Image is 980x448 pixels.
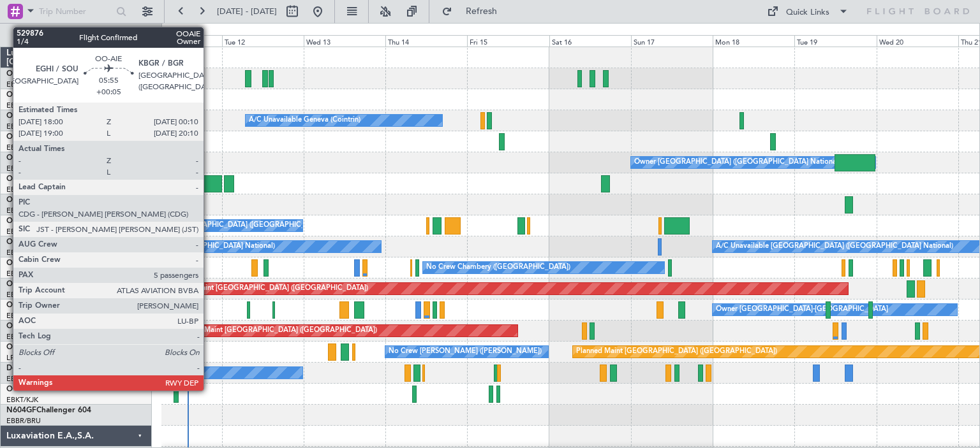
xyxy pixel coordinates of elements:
div: No Crew Chambery ([GEOGRAPHIC_DATA]) [426,258,570,277]
div: No Crew [GEOGRAPHIC_DATA] ([GEOGRAPHIC_DATA] National) [143,216,357,235]
a: OO-LUXCessna Citation CJ4 [6,343,107,351]
a: D-IBLUCessna Citation M2 [6,365,100,372]
span: N604GF [6,407,36,414]
a: N604GFChallenger 604 [6,407,91,414]
span: OO-LUX [6,343,36,351]
a: OO-HHOFalcon 8X [6,112,75,120]
span: Refresh [455,7,509,16]
button: All Aircraft [14,25,138,45]
a: EBKT/KJK [6,290,38,300]
a: LFSN/ENC [6,353,41,363]
span: OO-JID [6,386,33,393]
span: OO-SLM [6,238,37,246]
a: EBBR/BRU [6,122,41,131]
div: Owner [GEOGRAPHIC_DATA]-[GEOGRAPHIC_DATA] [716,300,888,319]
a: EBKT/KJK [6,395,38,405]
div: Unplanned Maint [GEOGRAPHIC_DATA] ([GEOGRAPHIC_DATA]) [167,321,377,340]
div: Tue 12 [222,35,304,47]
div: A/C Unavailable Geneva (Cointrin) [249,111,360,130]
span: OO-HHO [6,112,40,120]
a: EBKT/KJK [6,269,38,278]
div: Wed 13 [304,35,385,47]
a: OO-VSFFalcon 8X [6,91,71,99]
span: OO-VSF [6,91,36,99]
a: OO-AIEFalcon 7X [6,175,69,183]
div: Wed 20 [877,35,958,47]
div: No Crew [GEOGRAPHIC_DATA] ([GEOGRAPHIC_DATA] National) [61,237,275,256]
a: OO-WLPGlobal 5500 [6,70,81,78]
a: EBBR/BRU [6,164,41,173]
span: OO-WLP [6,70,38,78]
a: EBBR/BRU [6,227,41,236]
a: OO-FSXFalcon 7X [6,196,71,204]
input: Trip Number [39,2,112,21]
a: EBBR/BRU [6,143,41,152]
a: OO-JIDCessna CJ1 525 [6,386,89,393]
div: Quick Links [786,6,829,19]
a: EBBR/BRU [6,80,41,89]
a: OO-LAHFalcon 7X [6,154,72,162]
span: OO-NSG [6,280,38,288]
div: No Crew [PERSON_NAME] ([PERSON_NAME]) [389,342,542,361]
a: EBBR/BRU [6,248,41,257]
div: Planned Maint [GEOGRAPHIC_DATA] ([GEOGRAPHIC_DATA]) [167,279,368,298]
div: Mon 11 [140,35,221,47]
button: Refresh [436,1,512,22]
div: Owner [GEOGRAPHIC_DATA] ([GEOGRAPHIC_DATA] National) [634,153,840,172]
span: OO-LAH [6,154,37,162]
div: Planned Maint [GEOGRAPHIC_DATA] ([GEOGRAPHIC_DATA]) [576,342,777,361]
div: Sun 17 [631,35,713,47]
span: OO-ELK [6,133,35,141]
a: EBBR/BRU [6,185,41,194]
div: Mon 18 [713,35,794,47]
div: Fri 15 [467,35,549,47]
span: OO-AIE [6,175,34,183]
div: Sat 16 [549,35,631,47]
a: EBBR/BRU [6,416,41,426]
a: OO-ELKFalcon 8X [6,133,70,141]
button: Quick Links [761,1,855,22]
span: OO-LXA [6,259,36,267]
a: EBKT/KJK [6,206,38,215]
span: OO-GPE [6,217,36,225]
span: D-IBLU [6,365,31,372]
div: Thu 14 [385,35,467,47]
a: OO-NSGCessna Citation CJ4 [6,280,109,288]
div: [DATE] [164,25,186,36]
a: OO-ROKCessna Citation CJ4 [6,301,109,309]
span: All Aircraft [33,31,135,40]
span: [DATE] - [DATE] [217,6,277,17]
div: A/C Unavailable [GEOGRAPHIC_DATA] ([GEOGRAPHIC_DATA] National) [716,237,953,256]
span: OO-ZUN [6,322,38,330]
div: Tue 19 [794,35,876,47]
a: EBKT/KJK [6,332,38,342]
a: EBKT/KJK [6,311,38,321]
span: OO-ROK [6,301,38,309]
span: OO-FSX [6,196,36,204]
a: OO-GPEFalcon 900EX EASy II [6,217,112,225]
a: OO-SLMCessna Citation XLS [6,238,108,246]
a: OO-ZUNCessna Citation CJ4 [6,322,109,330]
a: OO-LXACessna Citation CJ4 [6,259,107,267]
a: EBKT/KJK [6,374,38,384]
a: EBBR/BRU [6,101,41,110]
